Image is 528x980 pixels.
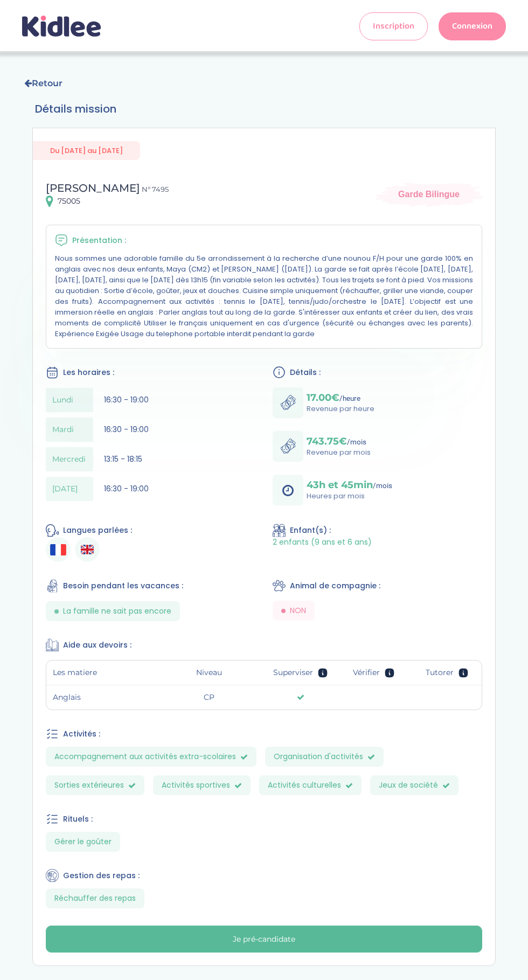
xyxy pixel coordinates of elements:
[273,537,372,547] span: 2 enfants (9 ans et 6 ans)
[35,101,493,117] h3: Détails mission
[58,196,80,207] span: 75005
[63,606,171,617] span: La famille ne sait pas encore
[307,435,347,447] span: 743.75€
[307,479,392,491] p: /mois
[307,435,371,447] p: /mois
[196,667,222,678] span: Niveau
[273,667,313,678] span: Superviser
[104,483,149,494] span: 16:30 - 19:00
[259,775,362,795] span: Activités culturelles
[153,775,251,795] span: Activités sportives
[72,235,126,246] span: Présentation :
[290,525,331,536] span: Enfant(s) :
[359,12,428,40] a: Inscription
[63,814,93,825] span: Rituels :
[290,580,380,592] span: Animal de compagnie :
[63,580,183,592] span: Besoin pendant les vacances :
[426,667,454,678] span: Tutorer
[53,692,145,703] span: Anglais
[307,447,371,458] p: Revenue par mois
[46,832,120,852] span: Gérer le goûter
[290,367,321,378] span: Détails :
[63,870,140,881] span: Gestion des repas :
[50,544,66,555] img: Français
[46,747,256,767] span: Accompagnement aux activités extra-scolaires
[142,185,169,193] span: N° 7495
[63,367,114,378] span: Les horaires :
[104,394,149,405] span: 16:30 - 19:00
[439,12,506,40] a: Connexion
[81,543,94,556] img: Anglais
[33,141,140,160] span: Du [DATE] au [DATE]
[307,392,374,404] p: /heure
[52,394,73,406] span: Lundi
[53,667,97,678] span: Les matiere
[290,605,306,616] span: NON
[52,454,86,465] span: Mercredi
[52,424,74,435] span: Mardi
[52,483,78,495] span: [DATE]
[307,479,373,491] span: 43h et 45min
[307,404,374,414] p: Revenue par heure
[55,253,473,339] p: Nous sommes une adorable famille du 5e arrondissement à la recherche d’une nounou F/H pour une ga...
[233,934,295,944] div: Je pré-candidate
[46,182,140,194] span: [PERSON_NAME]
[63,525,132,536] span: Langues parlées :
[265,747,384,767] span: Organisation d'activités
[307,491,392,502] p: Heures par mois
[398,189,460,200] span: Garde Bilingue
[24,78,62,88] a: Retour
[46,926,482,953] button: Je pré-candidate
[104,424,149,435] span: 16:30 - 19:00
[104,454,142,464] span: 13:15 - 18:15
[370,775,458,795] span: Jeux de société
[46,888,144,908] span: Réchauffer des repas
[204,692,214,702] span: CP
[353,667,380,678] span: Vérifier
[63,640,131,651] span: Aide aux devoirs :
[307,392,339,404] span: 17.00€
[63,728,100,740] span: Activités :
[46,775,144,795] span: Sorties extérieures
